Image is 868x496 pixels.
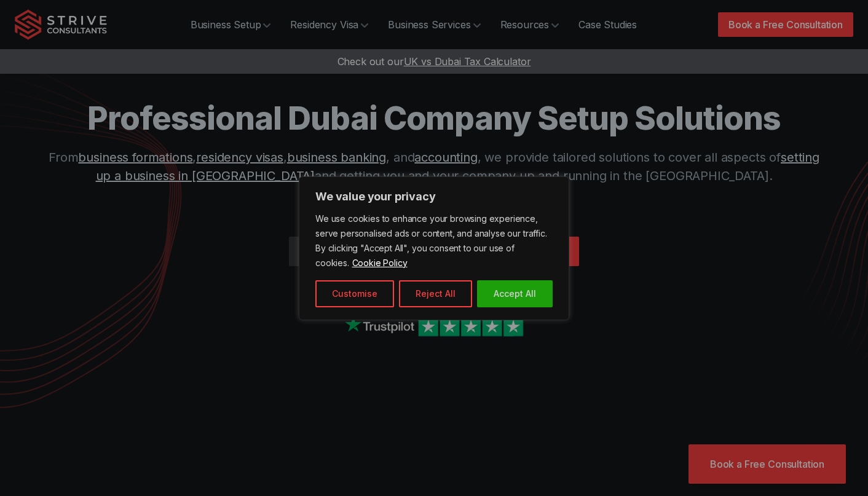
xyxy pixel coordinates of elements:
[315,280,394,307] button: Customise
[315,189,553,204] p: We value your privacy
[352,257,408,269] a: Cookie Policy
[399,280,472,307] button: Reject All
[315,211,553,270] p: We use cookies to enhance your browsing experience, serve personalised ads or content, and analys...
[299,176,569,320] div: We value your privacy
[477,280,553,307] button: Accept All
